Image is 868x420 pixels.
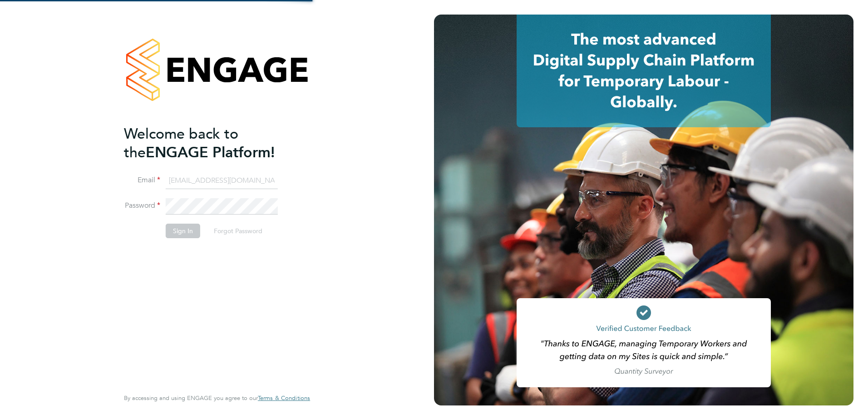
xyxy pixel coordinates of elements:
span: By accessing and using ENGAGE you agree to our [124,394,310,402]
h2: ENGAGE Platform! [124,125,301,162]
a: Terms & Conditions [258,395,310,402]
label: Email [124,175,160,185]
button: Sign In [166,224,200,238]
span: Terms & Conditions [258,394,310,402]
input: Enter your work email... [166,173,278,189]
span: Welcome back to the [124,125,238,161]
label: Password [124,201,160,210]
button: Forgot Password [207,224,270,238]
